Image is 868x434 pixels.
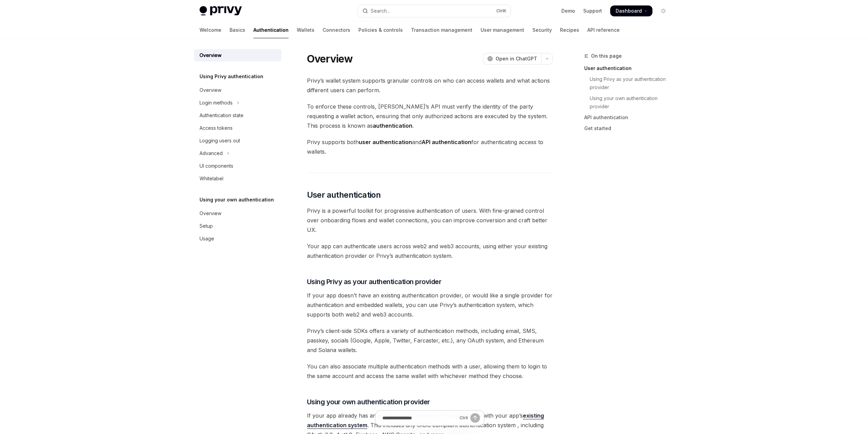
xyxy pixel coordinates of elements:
[194,122,281,134] a: Access tokens
[307,190,381,200] span: User authentication
[496,55,537,62] span: Open in ChatGPT
[200,162,233,170] div: UI components
[358,22,403,38] a: Policies & controls
[610,5,652,16] a: Dashboard
[560,22,579,38] a: Recipes
[200,222,213,230] div: Setup
[200,6,242,16] img: light logo
[200,235,214,243] div: Usage
[411,22,472,38] a: Transaction management
[307,53,353,65] h1: Overview
[194,172,281,185] a: Whitelabel
[230,22,245,38] a: Basics
[658,5,669,16] button: Toggle dark mode
[200,124,233,132] div: Access tokens
[297,22,314,38] a: Wallets
[200,51,221,59] div: Overview
[200,99,233,107] div: Login methods
[496,8,506,14] span: Ctrl K
[532,22,552,38] a: Security
[584,123,674,134] a: Get started
[584,74,674,93] a: Using Privy as your authentication provider
[373,122,412,129] strong: authentication
[483,53,541,65] button: Open in ChatGPT
[307,397,430,407] span: Using your own authentication provider
[584,112,674,123] a: API authentication
[307,137,553,156] span: Privy supports both and for authenticating access to wallets.
[591,52,622,60] span: On this page
[481,22,524,38] a: User management
[200,149,223,157] div: Advanced
[584,63,674,74] a: User authentication
[359,139,412,145] strong: user authentication
[584,93,674,112] a: Using your own authentication provider
[200,111,244,120] div: Authentication state
[194,97,281,109] button: Toggle Login methods section
[194,160,281,172] a: UI components
[307,206,553,235] span: Privy is a powerful toolkit for progressive authentication of users. With fine-grained control ov...
[194,220,281,232] a: Setup
[371,7,390,15] div: Search...
[200,174,223,183] div: Whitelabel
[307,362,553,381] span: You can also associate multiple authentication methods with a user, allowing them to login to the...
[194,233,281,245] a: Usage
[587,22,620,38] a: API reference
[307,291,553,319] span: If your app doesn’t have an existing authentication provider, or would like a single provider for...
[194,207,281,220] a: Overview
[194,147,281,159] button: Toggle Advanced section
[561,8,575,14] a: Demo
[253,22,289,38] a: Authentication
[194,109,281,122] a: Authentication state
[200,209,221,218] div: Overview
[200,72,263,81] h5: Using Privy authentication
[194,49,281,61] a: Overview
[422,139,471,145] strong: API authentication
[200,86,221,94] div: Overview
[307,241,553,261] span: Your app can authenticate users across web2 and web3 accounts, using either your existing authent...
[200,137,240,145] div: Logging users out
[358,5,511,17] button: Open search
[307,102,553,130] span: To enforce these controls, [PERSON_NAME]’s API must verify the identity of the party requesting a...
[307,277,442,286] span: Using Privy as your authentication provider
[200,22,221,38] a: Welcome
[194,135,281,147] a: Logging users out
[307,76,553,95] span: Privy’s wallet system supports granular controls on who can access wallets and what actions diffe...
[200,196,274,204] h5: Using your own authentication
[470,413,480,423] button: Send message
[583,8,602,14] a: Support
[382,410,457,425] input: Ask a question...
[616,8,642,14] span: Dashboard
[323,22,350,38] a: Connectors
[307,326,553,355] span: Privy’s client-side SDKs offers a variety of authentication methods, including email, SMS, passke...
[194,84,281,96] a: Overview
